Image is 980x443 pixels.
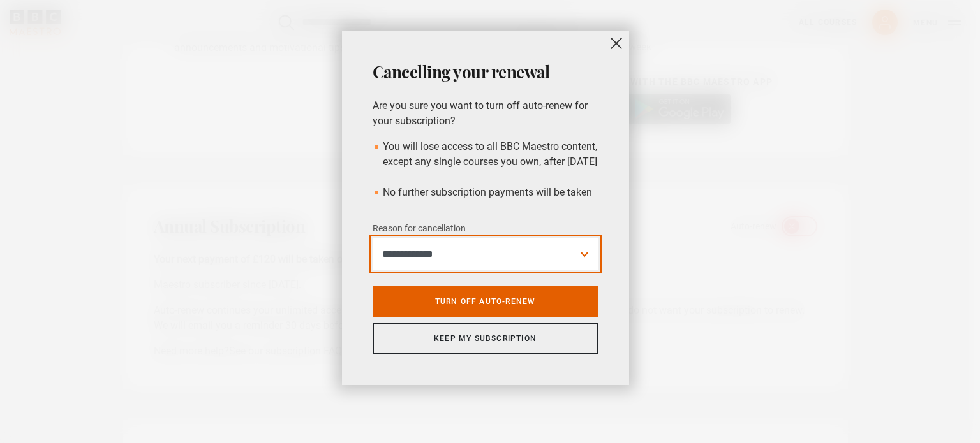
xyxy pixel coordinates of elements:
[373,185,598,200] li: No further subscription payments will be taken
[373,221,466,236] label: Reason for cancellation
[373,98,598,129] p: Are you sure you want to turn off auto-renew for your subscription?
[373,286,598,317] a: Turn off auto-renew
[373,61,598,83] h2: Cancelling your renewal
[373,323,598,354] a: Keep my subscription
[373,139,598,170] li: You will lose access to all BBC Maestro content, except any single courses you own, after [DATE]
[604,31,629,56] button: close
